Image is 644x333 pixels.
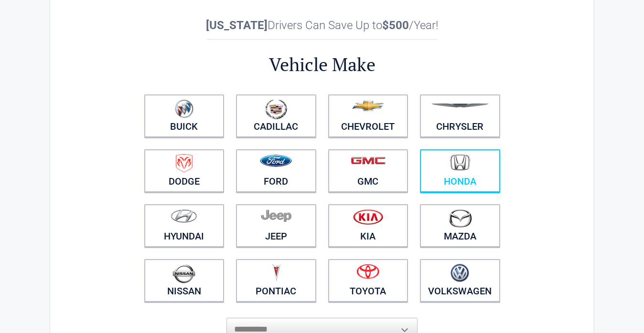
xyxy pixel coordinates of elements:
h2: Drivers Can Save Up to /Year [138,19,506,32]
h2: Vehicle Make [138,52,506,77]
img: honda [450,154,470,171]
img: chrysler [431,104,489,108]
a: Volkswagen [420,259,500,302]
img: kia [353,209,383,225]
img: ford [260,155,292,167]
img: buick [175,99,193,118]
a: Hyundai [144,204,225,247]
img: mazda [448,209,472,228]
a: Mazda [420,204,500,247]
img: cadillac [265,99,287,119]
img: volkswagen [451,264,469,282]
a: Buick [144,94,225,137]
b: [US_STATE] [206,19,268,32]
img: toyota [356,264,379,279]
a: Dodge [144,149,225,192]
img: hyundai [171,209,197,223]
a: Pontiac [236,259,316,302]
a: Honda [420,149,500,192]
a: Nissan [144,259,225,302]
img: chevrolet [352,101,384,111]
img: nissan [172,264,195,283]
b: $500 [382,19,409,32]
a: Chevrolet [328,94,408,137]
img: dodge [176,154,193,173]
img: gmc [351,156,386,165]
img: jeep [261,209,291,222]
a: GMC [328,149,408,192]
a: Chrysler [420,94,500,137]
a: Kia [328,204,408,247]
a: Cadillac [236,94,316,137]
a: Toyota [328,259,408,302]
img: pontiac [271,264,281,282]
a: Ford [236,149,316,192]
a: Jeep [236,204,316,247]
